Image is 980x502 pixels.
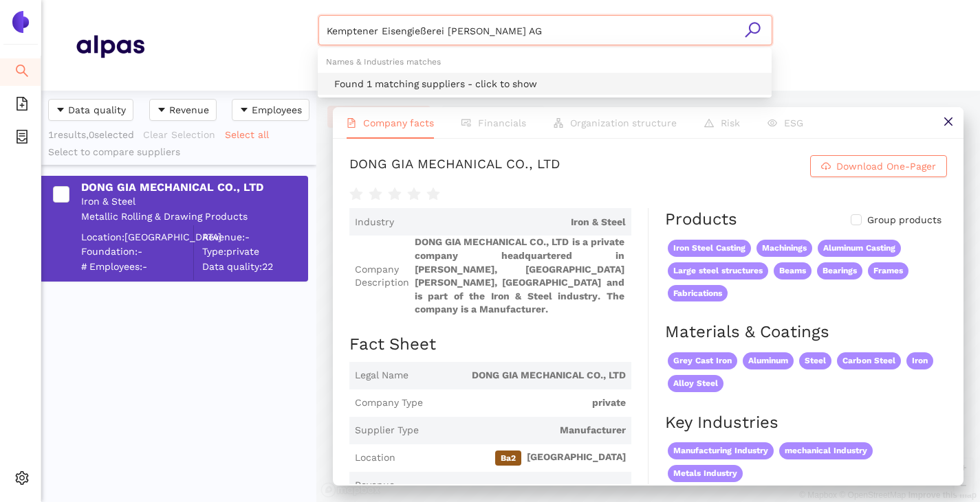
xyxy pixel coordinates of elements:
span: apartment [554,118,563,128]
span: ESG [784,117,803,128]
span: Carbon Steel [837,352,901,369]
span: star [407,187,421,201]
div: DONG GIA MECHANICAL CO., LTD [349,155,560,177]
span: mechanical Industry [779,442,873,459]
span: container [15,125,29,152]
div: Iron & Steel [81,195,307,209]
span: caret-down [239,105,249,116]
span: star [388,187,402,201]
span: caret-down [56,105,65,116]
span: Steel [799,352,831,369]
span: Foundation: - [81,245,193,259]
span: star [349,187,363,201]
h2: Fact Sheet [349,333,631,356]
button: cloud-downloadDownload One-Pager [810,155,947,177]
span: Industry [355,216,394,229]
span: Manufacturer [424,424,626,437]
span: caret-down [157,105,166,116]
span: Select all [225,127,269,142]
button: caret-downData quality [48,99,133,121]
img: Logo [10,11,32,33]
span: Employees [252,102,302,117]
span: Machinings [756,240,812,257]
button: caret-downEmployees [232,99,309,121]
span: [GEOGRAPHIC_DATA] [401,450,626,466]
span: Download One-Pager [836,159,936,174]
span: cloud-download [821,161,831,172]
span: search [15,59,29,87]
span: search [744,21,761,38]
button: caret-downRevenue [149,99,217,121]
div: Found 1 matching suppliers - click to show [318,73,772,95]
span: eye [767,118,777,128]
span: Ba2 [495,450,521,466]
div: DONG GIA MECHANICAL CO., LTD [81,180,307,195]
span: close [943,116,954,127]
span: Organization structure [570,117,677,128]
span: Type: private [202,245,307,259]
span: file-text [347,118,356,128]
div: Names & Industries matches [318,51,772,73]
div: Select to compare suppliers [48,146,309,159]
h2: Key Industries [665,411,947,435]
span: fund-view [461,118,471,128]
span: Iron & Steel [400,216,626,229]
span: DONG GIA MECHANICAL CO., LTD is a private company headquartered in [PERSON_NAME], [GEOGRAPHIC_DAT... [415,236,626,317]
span: - [400,479,626,492]
span: Company Type [355,396,423,410]
span: file-add [15,92,29,119]
span: Beams [774,262,812,279]
span: Supplier Type [355,424,419,437]
span: warning [704,118,714,128]
span: 1 results, 0 selected [48,129,134,140]
span: # Employees: - [81,260,193,273]
span: DONG GIA MECHANICAL CO., LTD [414,369,626,383]
span: Aluminum [743,352,794,369]
button: Select all [224,124,278,146]
h2: Materials & Coatings [665,321,947,344]
span: Alloy Steel [668,375,723,392]
span: Data quality: 22 [202,260,307,273]
img: Homepage [76,29,144,63]
span: Revenue [169,102,209,117]
span: Large steel structures [668,262,768,279]
span: star [426,187,440,201]
button: Clear Selection [142,124,224,146]
span: Iron [906,352,933,369]
span: Grey Cast Iron [668,352,737,369]
span: Fabrications [668,285,728,302]
span: Company facts [363,117,434,128]
div: Found 1 matching suppliers - click to show [334,76,763,91]
div: Location: [GEOGRAPHIC_DATA] [81,230,193,244]
span: Iron Steel Casting [668,240,751,257]
span: Bearings [817,262,862,279]
span: Manufacturing Industry [668,442,774,459]
span: Legal Name [355,369,409,383]
div: Metallic Rolling & Drawing Products [81,210,307,224]
button: close [933,107,963,138]
span: Data quality [68,102,126,117]
span: setting [15,466,29,494]
span: Revenue [355,479,395,492]
span: Company Description [355,263,409,290]
span: Frames [868,262,908,279]
span: Financials [478,117,526,128]
span: Location [355,451,395,465]
span: Metals Industry [668,465,743,482]
span: Group products [862,214,947,227]
div: Products [665,208,737,231]
span: private [428,396,626,410]
span: Aluminum Casting [818,240,901,257]
span: star [369,187,382,201]
div: Revenue: - [202,230,307,244]
span: Risk [721,117,740,128]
